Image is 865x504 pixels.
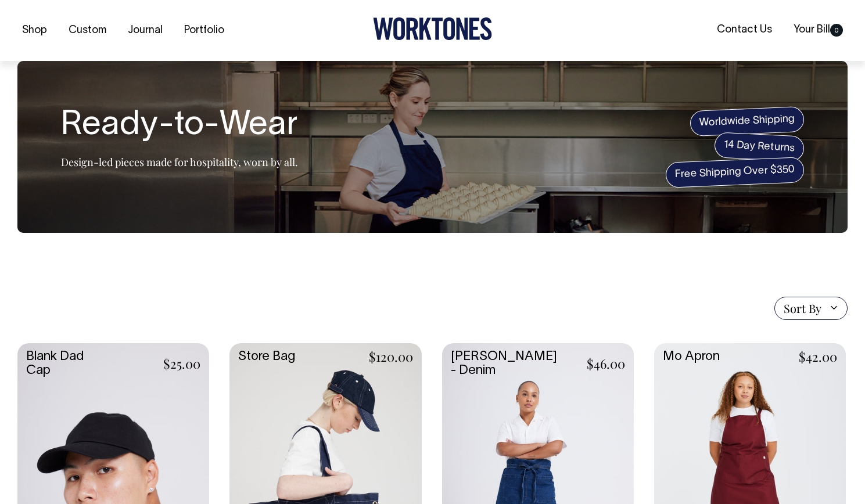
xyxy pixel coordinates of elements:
span: 0 [830,24,843,37]
h1: Ready-to-Wear [61,107,298,145]
span: Free Shipping Over $350 [665,157,805,188]
span: 14 Day Returns [714,132,805,162]
span: Worldwide Shipping [690,106,805,136]
span: Sort By [784,301,821,315]
p: Design-led pieces made for hospitality, worn by all. [61,155,298,169]
a: Portfolio [180,21,229,40]
a: Journal [123,21,167,40]
a: Contact Us [712,20,777,39]
a: Custom [64,21,111,40]
a: Your Bill0 [789,20,848,39]
a: Shop [17,21,52,40]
